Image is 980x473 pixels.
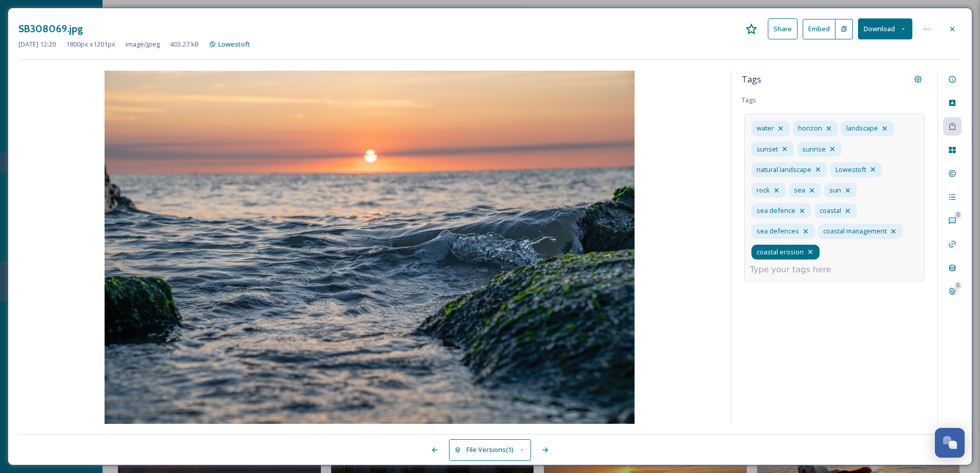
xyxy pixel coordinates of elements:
[846,123,878,133] span: landscape
[768,18,798,39] button: Share
[757,165,811,175] span: natural landscape
[835,165,866,175] span: Lowestoft
[18,39,56,49] span: [DATE] 12:20
[757,206,795,216] span: sea defence
[757,247,804,257] span: coastal erosion
[954,211,962,219] div: 0
[757,144,778,154] span: sunset
[935,428,965,458] button: Open Chat
[18,21,83,36] h3: SB308069.jpg
[750,264,852,276] input: Type your tags here
[802,144,826,154] span: sunrise
[820,206,841,216] span: coastal
[794,185,805,195] span: sea
[18,71,721,424] img: SB308069.jpg
[757,185,770,195] span: rock
[218,39,250,49] span: Lowestoft
[803,19,835,39] button: Embed
[170,39,199,49] span: 403.27 kB
[66,39,115,49] span: 1800 px x 1201 px
[742,95,756,104] span: Tags
[742,73,761,85] span: Tags
[757,226,799,236] span: sea defences
[798,123,822,133] span: horizon
[954,282,962,289] div: 0
[823,226,887,236] span: coastal management
[449,439,531,460] button: File Versions(1)
[858,18,912,39] button: Download
[126,39,160,49] span: image/jpeg
[829,185,841,195] span: sun
[757,123,774,133] span: water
